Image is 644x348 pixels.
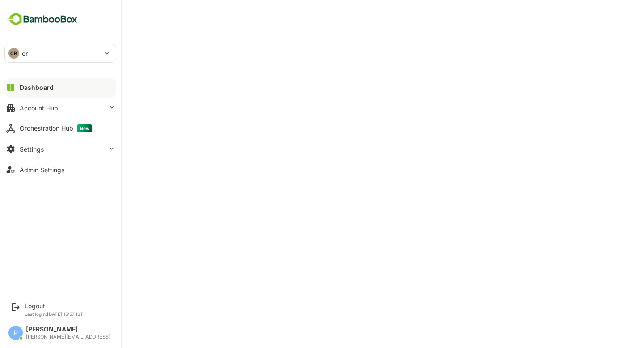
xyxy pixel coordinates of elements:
[8,48,19,59] div: OR
[20,104,58,112] div: Account Hub
[4,119,116,137] button: Orchestration HubNew
[4,11,80,28] img: BambooboxFullLogoMark.5f36c76dfaba33ec1ec1367b70bb1252.svg
[22,49,28,58] p: or
[20,145,44,153] div: Settings
[20,84,54,91] div: Dashboard
[26,334,110,340] div: [PERSON_NAME][EMAIL_ADDRESS]
[25,311,83,317] p: Last login: [DATE] 15:57 IST
[20,124,92,132] div: Orchestration Hub
[20,166,64,174] div: Admin Settings
[8,326,23,340] div: P
[26,326,110,333] div: [PERSON_NAME]
[4,140,116,158] button: Settings
[5,44,116,62] div: ORor
[4,78,116,96] button: Dashboard
[25,302,83,310] div: Logout
[77,124,92,132] span: New
[4,161,116,178] button: Admin Settings
[4,99,116,117] button: Account Hub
